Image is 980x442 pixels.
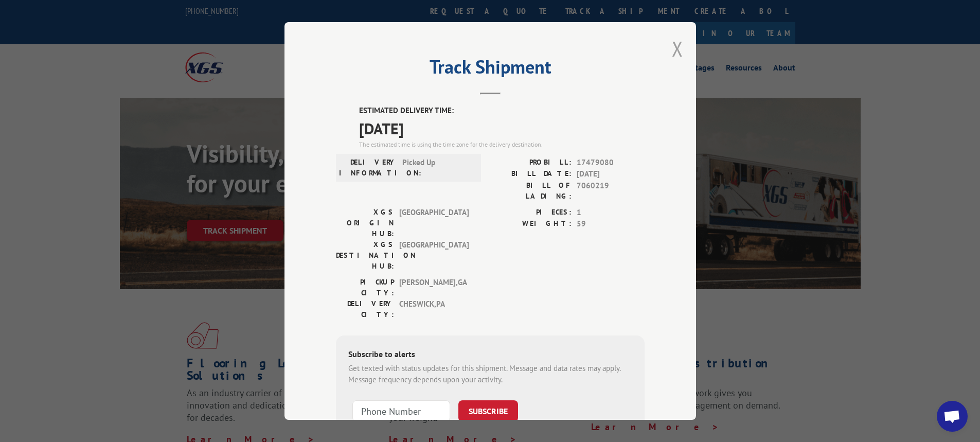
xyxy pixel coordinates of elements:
span: 17479080 [577,157,645,169]
span: 7060219 [577,180,645,202]
div: The estimated time is using the time zone for the delivery destination. [359,140,645,149]
label: BILL DATE: [490,168,572,180]
div: Open chat [937,401,968,432]
span: CHESWICK , PA [399,298,469,320]
span: [GEOGRAPHIC_DATA] [399,239,469,272]
label: PROBILL: [490,157,572,169]
label: BILL OF LADING: [490,180,572,202]
label: DELIVERY INFORMATION: [339,157,397,179]
input: Phone Number [352,400,450,422]
label: XGS DESTINATION HUB: [336,239,394,272]
div: Subscribe to alerts [348,348,632,363]
button: Close modal [672,35,683,62]
button: SUBSCRIBE [458,400,518,422]
label: PIECES: [490,207,572,219]
span: [DATE] [359,117,645,140]
span: [GEOGRAPHIC_DATA] [399,207,469,239]
h2: Track Shipment [336,60,645,79]
span: 1 [577,207,645,219]
label: XGS ORIGIN HUB: [336,207,394,239]
label: ESTIMATED DELIVERY TIME: [359,105,645,117]
label: DELIVERY CITY: [336,298,394,320]
span: [DATE] [577,168,645,180]
span: [PERSON_NAME] , GA [399,277,469,298]
label: PICKUP CITY: [336,277,394,298]
span: 59 [577,218,645,230]
div: Get texted with status updates for this shipment. Message and data rates may apply. Message frequ... [348,363,632,386]
span: Picked Up [402,157,472,179]
label: WEIGHT: [490,218,572,230]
